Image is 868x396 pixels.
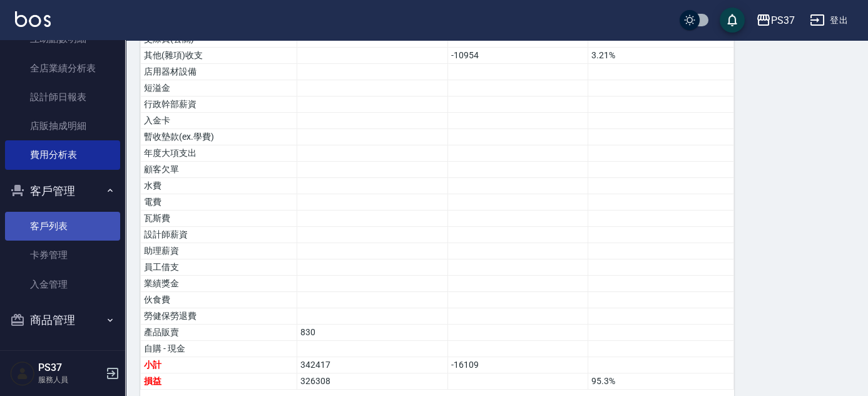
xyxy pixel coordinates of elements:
[141,211,297,227] td: 瓦斯費
[141,357,297,373] td: 小計
[141,145,297,162] td: 年度大項支出
[141,227,297,243] td: 設計師薪資
[297,357,448,373] td: 342417
[297,373,448,390] td: 326308
[5,54,120,83] a: 全店業績分析表
[141,162,297,178] td: 顧客欠單
[5,83,120,112] a: 設計師日報表
[5,175,120,207] button: 客戶管理
[447,48,588,64] td: -10954
[5,304,120,336] button: 商品管理
[38,374,102,385] p: 服務人員
[141,373,297,390] td: 損益
[141,178,297,194] td: 水費
[141,259,297,276] td: 員工借支
[141,194,297,211] td: 電費
[5,270,120,299] a: 入金管理
[5,140,120,169] a: 費用分析表
[720,8,745,33] button: save
[447,357,588,373] td: -16109
[141,48,297,64] td: 其他(雜項)收支
[805,9,853,32] button: 登出
[141,96,297,113] td: 行政幹部薪資
[141,129,297,145] td: 暫收墊款(ex.學費)
[751,8,800,33] button: PS37
[38,362,102,374] h5: PS37
[5,112,120,140] a: 店販抽成明細
[141,80,297,96] td: 短溢金
[297,325,448,341] td: 830
[10,361,35,386] img: Person
[15,11,51,27] img: Logo
[588,373,734,390] td: 95.3 %
[5,212,120,241] a: 客戶列表
[141,308,297,325] td: 勞健保勞退費
[141,325,297,341] td: 產品販賣
[771,13,795,28] div: PS37
[141,292,297,308] td: 伙食費
[588,48,734,64] td: 3.21%
[141,243,297,259] td: 助理薪資
[5,241,120,269] a: 卡券管理
[141,64,297,80] td: 店用器材設備
[141,276,297,292] td: 業績獎金
[141,341,297,357] td: 自購 - 現金
[141,113,297,129] td: 入金卡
